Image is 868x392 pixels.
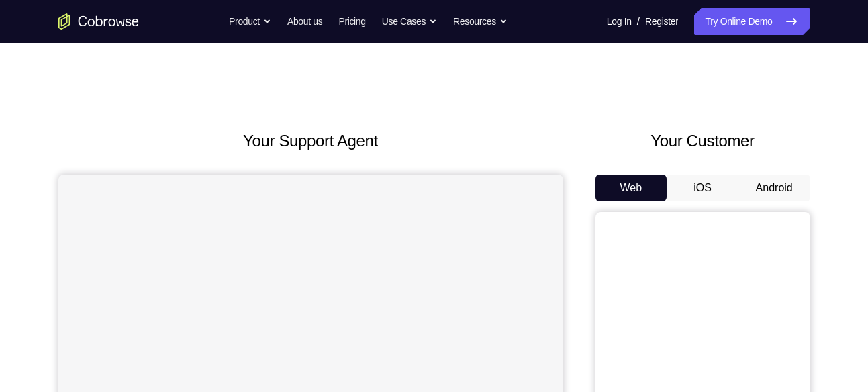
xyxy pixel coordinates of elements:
[287,8,322,35] a: About us
[595,175,667,201] button: Web
[338,8,365,35] a: Pricing
[694,8,810,35] a: Try Online Demo
[637,13,640,30] span: /
[738,175,810,201] button: Android
[595,129,810,153] h2: Your Customer
[58,129,563,153] h2: Your Support Agent
[229,8,271,35] button: Product
[607,8,632,35] a: Log In
[453,8,508,35] button: Resources
[667,175,738,201] button: iOS
[58,13,139,30] a: Go to the home page
[645,8,678,35] a: Register
[382,8,437,35] button: Use Cases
